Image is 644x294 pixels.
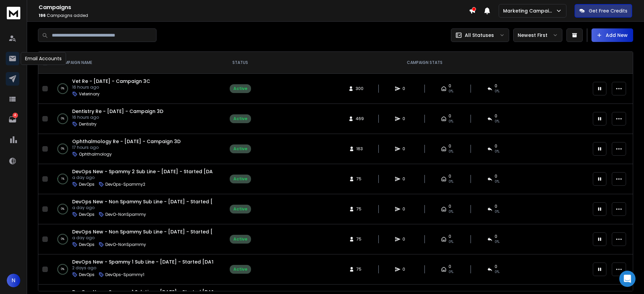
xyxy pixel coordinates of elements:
[39,13,469,18] p: Campaigns added
[495,149,499,154] span: 0%
[449,179,453,184] span: 0%
[449,113,451,119] span: 0
[105,242,146,247] p: DevO-NonSpammy
[50,224,220,254] td: 0%DevOps New - Non Spammy Sub Line - [DATE] - Started [DATE] - [DOMAIN_NAME]a day agoDevOpsDevO-N...
[449,239,453,245] span: 0%
[495,113,497,119] span: 0
[589,7,627,14] p: Get Free Credits
[7,274,20,287] button: N
[449,143,451,149] span: 0
[449,204,451,209] span: 0
[233,267,247,272] div: Active
[72,265,213,271] p: 2 days ago
[465,32,494,39] p: All Statuses
[72,108,163,115] a: Dentistry Re - [DATE] - Campaign 3D
[356,176,363,182] span: 75
[449,149,453,154] span: 0%
[449,174,451,179] span: 0
[495,209,499,214] span: 0%
[72,175,213,180] p: a day ago
[449,89,453,94] span: 0%
[402,176,409,182] span: 0
[495,174,497,179] span: 0
[402,146,409,152] span: 0
[356,146,363,152] span: 163
[21,52,66,65] div: Email Accounts
[79,182,95,187] p: DevOps
[72,168,268,175] a: DevOps New - Spammy 2 Sub Line - [DATE] - Started [DATE] - [DOMAIN_NAME]
[513,28,562,42] button: Newest First
[449,119,453,124] span: 0%
[356,236,363,242] span: 75
[495,239,499,245] span: 0%
[233,236,247,242] div: Active
[72,115,163,120] p: 16 hours ago
[495,89,499,94] span: 0%
[50,134,220,164] td: 0%Ophthalmology Re - [DATE] - Campaign 3D17 hours agoOphthalmology
[50,52,220,74] th: CAMPAIGN NAME
[72,228,274,235] a: DevOps New - Non Spammy Sub Line - [DATE] - Started [DATE] - [DOMAIN_NAME]
[79,212,95,217] p: DevOps
[261,52,589,74] th: CAMPAIGN STATS
[233,146,247,152] div: Active
[13,113,18,118] p: 4
[591,28,633,42] button: Add New
[61,266,64,273] p: 0 %
[449,83,451,89] span: 0
[79,272,95,277] p: DevOps
[72,85,150,90] p: 16 hours ago
[61,85,64,92] p: 0 %
[495,179,499,184] span: 0%
[495,83,497,89] span: 0
[449,234,451,239] span: 0
[79,121,97,127] p: Dentistry
[402,206,409,212] span: 0
[50,254,220,285] td: 0%DevOps New - Spammy 1 Sub Line - [DATE] - Started [DATE] - [DOMAIN_NAME]2 days agoDevOpsDevOps-...
[503,7,556,14] p: Marketing Campaign
[449,264,451,269] span: 0
[39,13,46,18] span: 196
[495,143,497,149] span: 0
[233,86,247,91] div: Active
[6,113,19,126] a: 4
[233,206,247,212] div: Active
[575,4,632,18] button: Get Free Credits
[495,269,499,275] span: 0%
[72,78,150,85] a: Vet Re - [DATE] - Campaign 3C
[105,182,145,187] p: DevOps-Spammy2
[105,272,144,277] p: DevOps-Spammy1
[495,119,499,124] span: 0%
[7,7,20,19] img: logo
[356,116,364,121] span: 469
[233,116,247,121] div: Active
[50,164,220,194] td: 1%DevOps New - Spammy 2 Sub Line - [DATE] - Started [DATE] - [DOMAIN_NAME]a day agoDevOpsDevOps-S...
[449,269,453,275] span: 0%
[61,236,64,243] p: 0 %
[72,198,274,205] a: DevOps New - Non Spammy Sub Line - [DATE] - Started [DATE] - [DOMAIN_NAME]
[495,204,497,209] span: 0
[356,206,363,212] span: 75
[356,86,363,91] span: 300
[61,176,64,182] p: 1 %
[39,3,469,12] h1: Campaigns
[619,271,636,287] div: Open Intercom Messenger
[61,115,64,122] p: 0 %
[233,176,247,182] div: Active
[50,74,220,104] td: 0%Vet Re - [DATE] - Campaign 3C16 hours agoVeterinary
[402,116,409,121] span: 0
[50,104,220,134] td: 0%Dentistry Re - [DATE] - Campaign 3D16 hours agoDentistry
[356,267,363,272] span: 75
[402,86,409,91] span: 0
[495,234,497,239] span: 0
[61,206,64,212] p: 0 %
[402,267,409,272] span: 0
[220,52,261,74] th: STATUS
[449,209,453,214] span: 0%
[79,91,100,97] p: Veterinary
